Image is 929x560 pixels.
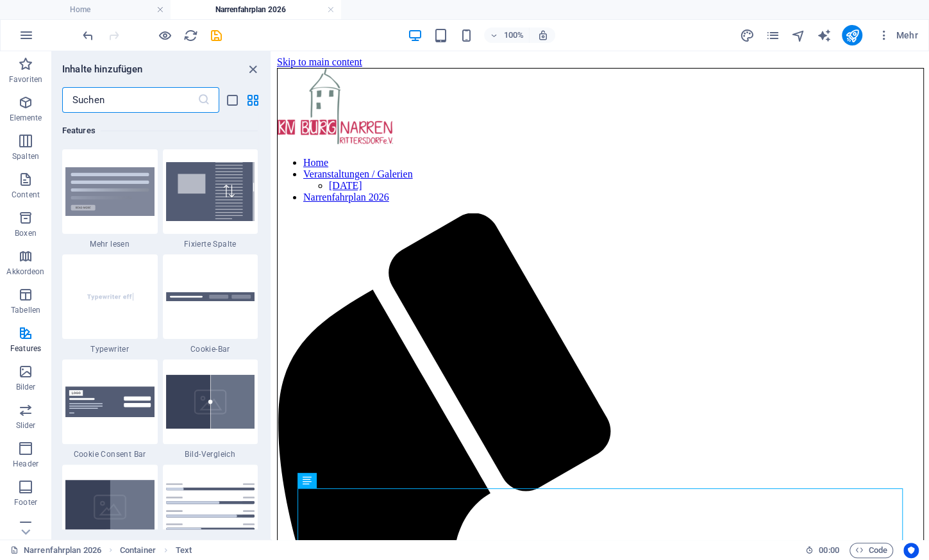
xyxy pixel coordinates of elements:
[849,543,893,558] button: Code
[120,543,192,558] nav: breadcrumb
[791,28,806,43] button: navigator
[224,92,240,108] button: list-view
[5,5,90,16] a: Skip to main content
[62,254,158,354] div: Typewriter
[245,62,260,77] button: close panel
[166,162,255,221] img: StickyColumn.svg
[166,375,255,429] img: image-comparison.svg
[163,254,258,354] div: Cookie-Bar
[903,543,919,558] button: Usercentrics
[62,87,197,113] input: Suchen
[166,292,255,302] img: cookie-info.svg
[816,28,831,43] i: AI Writer
[65,167,155,216] img: Read_More_Thumbnail.svg
[13,459,38,469] p: Header
[62,359,158,459] div: Cookie Consent Bar
[163,359,258,459] div: Bild-Vergleich
[12,190,40,200] p: Content
[62,239,158,249] span: Mehr lesen
[65,480,155,534] img: image-comparison-with-progress.svg
[844,28,859,43] i: Veröffentlichen
[163,239,258,249] span: Fixierte Spalte
[62,449,158,459] span: Cookie Consent Bar
[62,149,158,249] div: Mehr lesen
[183,28,198,43] button: reload
[855,543,887,558] span: Code
[878,29,918,42] span: Mehr
[9,74,42,85] p: Favoriten
[163,149,258,249] div: Fixierte Spalte
[163,344,258,354] span: Cookie-Bar
[65,386,155,417] img: cookie-consent-baner.svg
[16,382,36,392] p: Bilder
[6,267,44,277] p: Akkordeon
[81,28,96,43] i: Rückgängig: Text ändern (Strg+Z)
[208,28,224,43] button: save
[12,151,39,161] p: Spalten
[16,420,36,431] p: Slider
[14,497,37,507] p: Footer
[791,28,805,43] i: Navigator
[739,28,755,43] button: design
[537,29,548,41] i: Bei Größenänderung Zoomstufe automatisch an das gewählte Gerät anpassen.
[828,545,830,555] span: :
[209,28,224,43] i: Save (Ctrl+S)
[819,543,839,558] span: 00 00
[163,449,258,459] span: Bild-Vergleich
[62,123,258,138] h6: Features
[166,483,255,531] img: progress-bar.svg
[65,267,155,326] img: Typewritereffect_thumbnail.svg
[765,28,780,43] button: pages
[171,3,341,17] h4: Narrenfahrplan 2026
[15,228,37,238] p: Boxen
[805,543,839,558] h6: Session-Zeit
[503,28,524,43] h6: 100%
[842,25,862,45] button: publish
[10,543,101,558] a: Klick, um Auswahl aufzuheben. Doppelklick öffnet Seitenverwaltung
[10,113,42,123] p: Elemente
[765,28,780,43] i: Seiten (Strg+Alt+S)
[80,28,96,43] button: undo
[183,28,198,43] i: Seite neu laden
[62,344,158,354] span: Typewriter
[11,305,40,315] p: Tabellen
[176,543,192,558] span: Klick zum Auswählen. Doppelklick zum Bearbeiten
[873,25,923,45] button: Mehr
[120,543,156,558] span: Klick zum Auswählen. Doppelklick zum Bearbeiten
[62,62,143,77] h6: Inhalte hinzufügen
[245,92,260,108] button: grid-view
[10,343,41,354] p: Features
[816,28,832,43] button: text_generator
[739,28,754,43] i: Design (Strg+Alt+Y)
[484,28,530,43] button: 100%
